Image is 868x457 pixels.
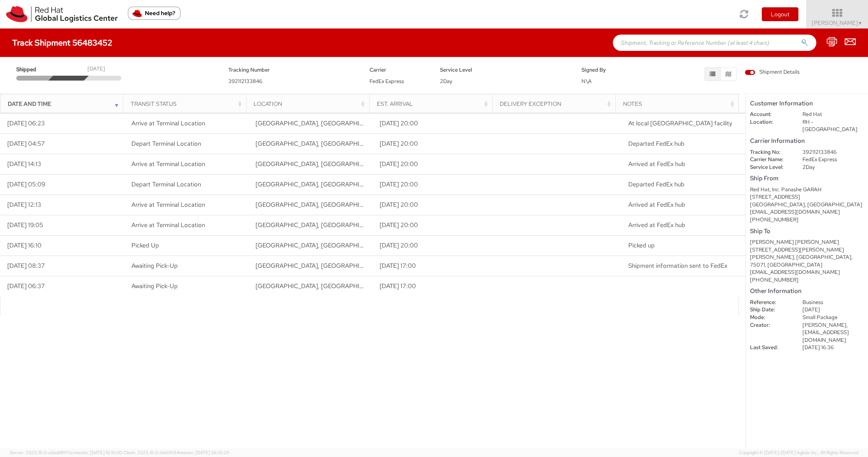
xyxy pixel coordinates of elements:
span: Arrived at FedEx hub [628,201,685,209]
h5: Service Level [440,67,569,73]
span: Depart Terminal Location [131,140,201,148]
div: Red Hat, Inc. Panashe GARAH [750,186,864,194]
h5: Ship To [750,228,864,235]
span: Arrived at FedEx hub [628,160,685,168]
dt: Location: [744,118,796,126]
td: [DATE] 20:00 [373,114,497,134]
span: Arrive at Terminal Location [131,221,205,229]
span: MEMPHIS, TN, US [256,201,449,209]
td: [DATE] 20:00 [373,134,497,154]
div: [PHONE_NUMBER] [750,216,864,224]
span: Copyright © [DATE]-[DATE] Agistix Inc., All Rights Reserved [739,450,858,456]
td: [DATE] 20:00 [373,175,497,195]
span: RALEIGH, NC, US [256,221,449,229]
span: MEMPHIS, TN, US [256,180,449,188]
div: [GEOGRAPHIC_DATA], [GEOGRAPHIC_DATA] [750,201,864,209]
td: [DATE] 20:00 [373,236,497,256]
span: Picked up [628,241,655,249]
span: Depart Terminal Location [131,180,201,188]
input: Shipment, Tracking or Reference Number (at least 4 chars) [613,35,816,51]
div: [EMAIL_ADDRESS][DOMAIN_NAME] [750,208,864,216]
dt: Mode: [744,314,796,321]
dt: Tracking No: [744,149,796,156]
h5: Signed By [582,67,640,73]
span: master, [DATE] 10:10:00 [74,450,122,455]
div: [PERSON_NAME] [PERSON_NAME] [750,238,864,246]
span: FORT WORTH, TX, US [256,160,449,168]
span: Arrived at FedEx hub [628,221,685,229]
span: FORT WORTH, TX, US [256,140,449,148]
dt: Reference: [744,299,796,306]
dt: Carrier Name: [744,156,796,164]
div: [PERSON_NAME], [GEOGRAPHIC_DATA], 75071, [GEOGRAPHIC_DATA] [750,254,864,269]
dt: Last Saved: [744,344,796,352]
div: [DATE] [87,65,105,73]
span: Arrive at Terminal Location [131,119,205,127]
span: [PERSON_NAME], [802,321,848,328]
h4: Track Shipment 56483452 [12,38,112,47]
span: [PERSON_NAME] [812,19,863,26]
span: 392112133846 [228,78,262,85]
div: Transit Status [131,100,244,108]
span: RALEIGH, NC, US [256,241,449,249]
dt: Creator: [744,321,796,329]
dt: Service Level: [744,164,796,171]
td: [DATE] 20:00 [373,215,497,236]
span: At local FedEx facility [628,119,732,127]
h5: Other Information [750,288,864,295]
span: ▼ [858,20,863,26]
td: [DATE] 20:00 [373,154,497,175]
span: Server: 2025.18.0-a0edd1917ac [10,450,122,455]
td: [DATE] 20:00 [373,195,497,215]
h5: Carrier [370,67,428,73]
span: Departed FedEx hub [628,180,684,188]
span: Client: 2025.18.0-0e69584 [123,450,229,455]
div: Delivery Exception [500,100,613,108]
div: [STREET_ADDRESS] [750,193,864,201]
span: Shipment Details [745,68,800,76]
h5: Ship From [750,175,864,182]
label: Shipment Details [745,68,800,77]
span: Awaiting Pick-Up [131,282,178,290]
div: [PHONE_NUMBER] [750,276,864,284]
span: Arrive at Terminal Location [131,160,205,168]
span: master, [DATE] 08:10:29 [179,450,229,455]
div: Est. Arrival [377,100,490,108]
span: PLANO, TX, US [256,119,449,127]
img: rh-logistics-00dfa346123c4ec078e1.svg [6,6,118,22]
span: 2Day [440,78,452,85]
span: Departed FedEx hub [628,140,684,148]
span: Picked Up [131,241,159,249]
h5: Carrier Information [750,138,864,144]
span: N\A [582,78,592,85]
td: [DATE] 17:00 [373,256,497,276]
span: Shipment information sent to FedEx [628,262,727,270]
span: RALEIGH, NC, US [256,282,449,290]
span: Shipped [16,66,51,74]
span: FedEx Express [370,78,404,85]
div: Location [254,100,367,108]
div: [STREET_ADDRESS][PERSON_NAME] [750,246,864,254]
h5: Tracking Number [228,67,357,73]
div: Date and Time [8,100,121,108]
div: Notes [623,100,736,108]
td: [DATE] 17:00 [373,276,497,297]
button: Need help? [128,7,181,20]
span: RALEIGH, NC, US [256,262,449,270]
dt: Ship Date: [744,306,796,314]
span: Awaiting Pick-Up [131,262,178,270]
h5: Customer Information [750,100,864,107]
span: Arrive at Terminal Location [131,201,205,209]
dt: Account: [744,111,796,118]
div: [EMAIL_ADDRESS][DOMAIN_NAME] [750,269,864,276]
button: Logout [762,7,798,21]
